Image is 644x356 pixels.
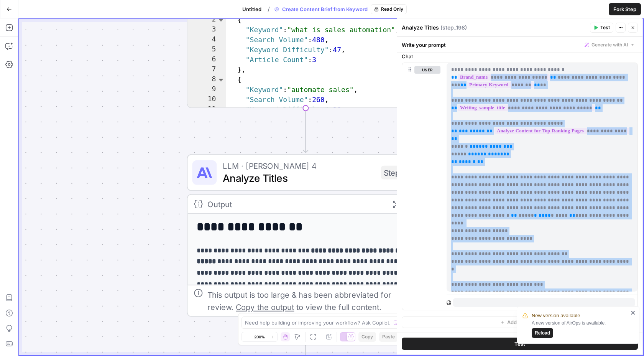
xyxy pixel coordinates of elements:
[402,338,638,350] button: Test
[379,332,398,342] button: Paste
[613,5,636,13] span: Fork Step
[207,198,382,210] div: Output
[187,45,226,55] div: 5
[532,328,553,338] button: Reload
[535,330,550,336] span: Reload
[268,5,270,14] span: /
[414,66,440,74] button: user
[187,25,226,35] div: 3
[402,53,638,60] label: Chat
[187,95,226,105] div: 10
[187,15,226,25] div: 2
[582,40,638,50] button: Generate with AI
[440,24,467,31] span: ( step_198 )
[609,3,641,15] button: Fork Step
[236,302,294,311] span: Copy the output
[217,15,225,25] span: Toggle code folding, rows 2 through 7
[514,340,525,348] span: Test
[223,170,375,186] span: Analyze Titles
[187,75,226,85] div: 8
[532,312,580,320] span: New version available
[402,24,588,31] div: Analyze Titles
[303,108,308,153] g: Edge from step_212 to step_198
[254,334,265,340] span: 200%
[382,333,395,340] span: Paste
[187,85,226,95] div: 9
[600,24,610,31] span: Test
[238,3,266,15] button: Untitled
[217,75,225,85] span: Toggle code folding, rows 8 through 13
[507,318,540,326] span: Add Message
[631,310,636,316] button: close
[242,5,261,13] span: Untitled
[187,65,226,75] div: 7
[187,55,226,65] div: 6
[590,23,613,33] button: Test
[187,105,226,115] div: 11
[223,160,375,172] span: LLM · [PERSON_NAME] 4
[361,333,373,340] span: Copy
[207,288,417,313] div: This output is too large & has been abbreviated for review. to view the full content.
[591,41,628,48] span: Generate with AI
[187,35,226,45] div: 4
[397,37,642,53] div: Write your prompt
[358,332,376,342] button: Copy
[271,4,407,14] div: Create Content Brief from Keyword
[381,6,403,13] span: Read Only
[381,166,417,180] div: Step 198
[402,316,638,328] button: Add Message
[532,320,628,338] div: A new version of AirOps is available.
